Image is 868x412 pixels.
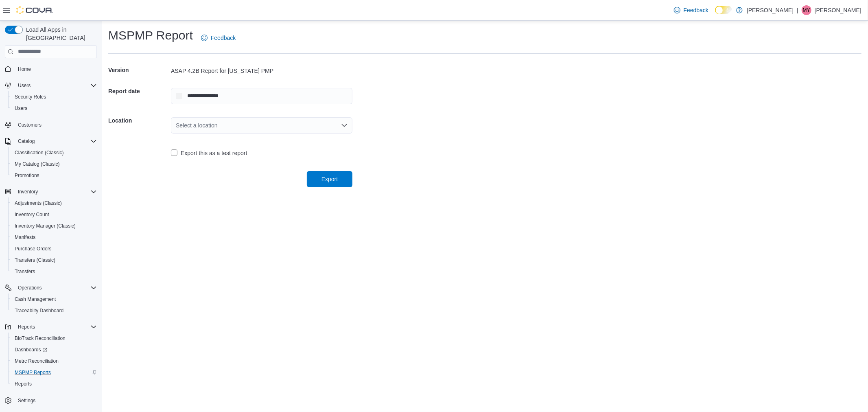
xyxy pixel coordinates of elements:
[11,306,97,316] span: Traceabilty Dashboard
[11,232,97,242] span: Manifests
[8,344,100,355] a: Dashboards
[11,221,79,231] a: Inventory Manager (Classic)
[15,64,34,74] a: Home
[11,171,43,180] a: Promotions
[171,148,247,158] label: Export this as a test report
[15,381,32,387] span: Reports
[2,394,100,406] button: Settings
[15,81,97,90] span: Users
[15,223,76,229] span: Inventory Manager (Classic)
[8,305,100,316] button: Traceabilty Dashboard
[15,322,97,332] span: Reports
[11,103,97,113] span: Users
[11,198,97,208] span: Adjustments (Classic)
[18,188,38,195] span: Inventory
[11,103,31,113] a: Users
[8,367,100,378] button: MSPMP Reports
[11,368,54,377] a: MSPMP Reports
[15,346,47,353] span: Dashboards
[11,255,97,265] span: Transfers (Classic)
[11,267,38,276] a: Transfers
[8,158,100,170] button: My Catalog (Classic)
[15,105,27,112] span: Users
[11,379,97,389] span: Reports
[15,257,55,263] span: Transfers (Classic)
[11,171,97,180] span: Promotions
[8,209,100,220] button: Inventory Count
[747,5,794,15] p: [PERSON_NAME]
[2,80,100,91] button: Users
[8,220,100,232] button: Inventory Manager (Classic)
[2,282,100,294] button: Operations
[18,122,42,128] span: Customers
[803,5,810,15] span: MY
[15,81,34,90] button: Users
[11,210,97,219] span: Inventory Count
[11,159,97,169] span: My Catalog (Classic)
[11,148,97,158] span: Classification (Classic)
[2,321,100,333] button: Reports
[15,120,45,130] a: Customers
[15,268,35,275] span: Transfers
[15,358,59,364] span: Metrc Reconciliation
[15,161,60,167] span: My Catalog (Classic)
[108,112,169,129] h5: Location
[18,82,31,89] span: Users
[15,187,97,197] span: Inventory
[171,67,352,75] div: ASAP 4.2B Report for [US_STATE] PMP
[11,356,62,366] a: Metrc Reconciliation
[11,306,67,316] a: Traceabilty Dashboard
[2,63,100,75] button: Home
[15,322,38,332] button: Reports
[171,88,352,104] input: Press the down key to open a popover containing a calendar.
[8,232,100,243] button: Manifests
[108,27,193,44] h1: MSPMP Report
[341,122,348,129] button: Open list of options
[684,6,708,14] span: Feedback
[11,345,97,355] span: Dashboards
[15,149,64,156] span: Classification (Classic)
[108,83,169,99] h5: Report date
[15,234,35,241] span: Manifests
[8,333,100,344] button: BioTrack Reconciliation
[11,255,59,265] a: Transfers (Classic)
[11,221,97,231] span: Inventory Manager (Classic)
[176,121,177,130] input: Accessible screen reader label
[15,172,39,179] span: Promotions
[11,159,63,169] a: My Catalog (Classic)
[307,171,352,187] button: Export
[11,198,65,208] a: Adjustments (Classic)
[108,62,169,78] h5: Version
[11,333,97,343] span: BioTrack Reconciliation
[15,307,63,314] span: Traceabilty Dashboard
[715,6,732,14] input: Dark Mode
[797,5,798,15] p: |
[11,333,69,343] a: BioTrack Reconciliation
[15,245,52,252] span: Purchase Orders
[815,5,861,15] p: [PERSON_NAME]
[15,283,97,293] span: Operations
[15,64,97,74] span: Home
[8,355,100,367] button: Metrc Reconciliation
[15,211,49,218] span: Inventory Count
[715,14,715,15] span: Dark Mode
[321,175,338,183] span: Export
[8,197,100,209] button: Adjustments (Classic)
[2,186,100,197] button: Inventory
[8,266,100,277] button: Transfers
[11,356,97,366] span: Metrc Reconciliation
[16,6,53,14] img: Cova
[8,254,100,266] button: Transfers (Classic)
[15,283,45,293] button: Operations
[11,294,59,304] a: Cash Management
[8,91,100,103] button: Security Roles
[15,94,46,100] span: Security Roles
[11,232,39,242] a: Manifests
[11,379,35,389] a: Reports
[8,147,100,158] button: Classification (Classic)
[15,369,51,376] span: MSPMP Reports
[18,66,31,72] span: Home
[18,138,35,145] span: Catalog
[8,294,100,305] button: Cash Management
[15,120,97,130] span: Customers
